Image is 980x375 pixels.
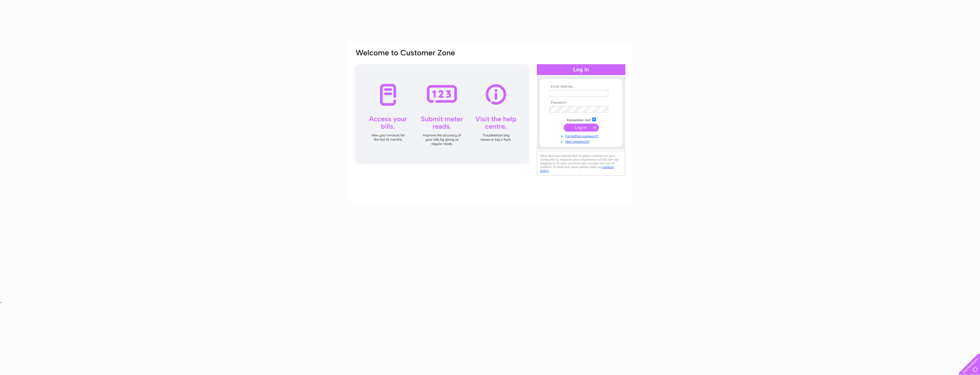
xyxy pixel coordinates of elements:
a: Forgotten password? [549,133,614,138]
a: cookies policy [540,165,614,173]
th: Email Address: [548,85,614,89]
div: Clear Business would like to place cookies on your computer to improve your experience of the sit... [537,151,625,176]
a: Not registered? [549,138,614,144]
td: Remember me? [548,117,614,122]
th: Password: [548,101,614,105]
input: Submit [564,124,599,132]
